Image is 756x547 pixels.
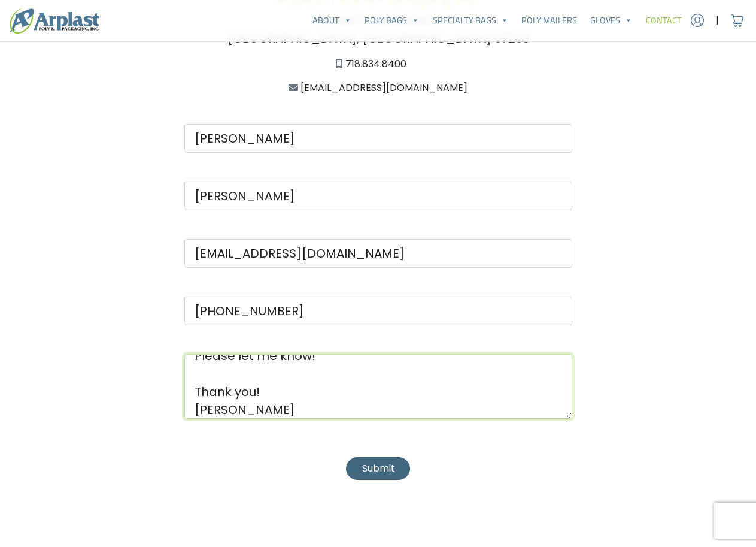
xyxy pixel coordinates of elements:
[716,13,719,28] span: |
[184,124,572,479] form: Contact form
[639,8,688,32] a: Contact
[346,457,409,479] button: Submit
[184,182,572,210] input: Last Name
[584,8,639,32] a: Gloves
[426,8,515,32] a: Specialty Bags
[184,297,572,325] input: Phone
[306,8,358,32] a: About
[184,239,572,268] input: Email
[10,8,99,34] img: logo
[345,57,406,71] a: 718.834.8400
[184,124,572,153] input: First Name
[300,81,467,95] a: [EMAIL_ADDRESS][DOMAIN_NAME]
[515,8,584,32] a: Poly Mailers
[358,8,426,32] a: Poly Bags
